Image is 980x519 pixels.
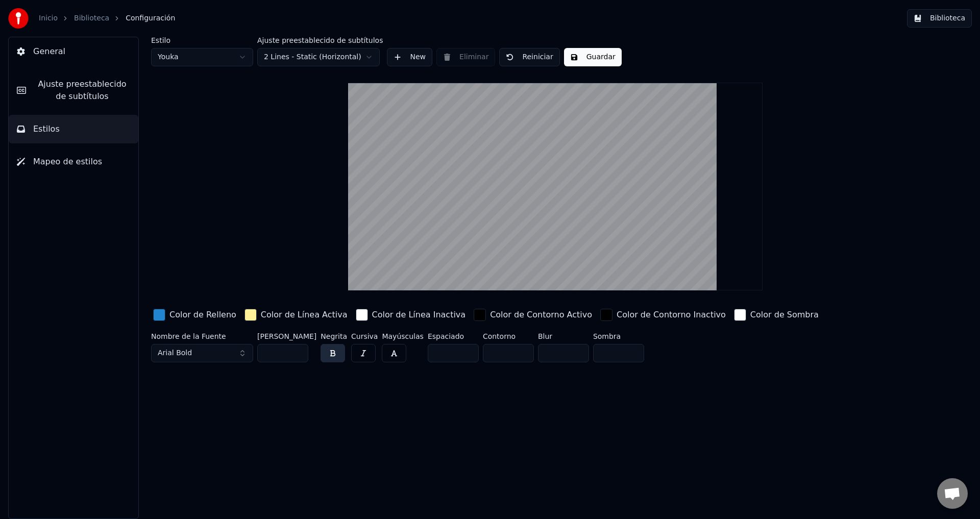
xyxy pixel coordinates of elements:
label: [PERSON_NAME] [257,333,316,340]
a: Biblioteca [74,13,109,23]
button: Color de Contorno Activo [472,307,594,323]
div: Color de Sombra [750,309,819,321]
button: Color de Relleno [151,307,238,323]
div: Color de Línea Activa [261,309,348,321]
button: General [9,37,138,66]
button: Color de Línea Activa [242,307,350,323]
div: Color de Contorno Activo [490,309,592,321]
div: Color de Línea Inactiva [372,309,466,321]
a: Inicio [39,13,58,23]
label: Blur [538,333,589,340]
button: Color de Sombra [732,307,821,323]
span: Estilos [33,123,60,135]
button: Guardar [564,48,622,66]
button: Biblioteca [907,9,972,28]
span: Arial Bold [158,348,192,358]
label: Mayúsculas [382,333,423,340]
div: Color de Contorno Inactivo [617,309,726,321]
button: Mapeo de estilos [9,147,138,176]
label: Nombre de la Fuente [151,333,253,340]
label: Espaciado [428,333,479,340]
button: Color de Línea Inactiva [354,307,468,323]
a: Chat abierto [937,478,968,509]
button: New [387,48,432,66]
span: Ajuste preestablecido de subtítulos [34,78,130,103]
span: Configuración [126,13,175,23]
label: Estilo [151,37,253,44]
span: General [33,45,65,58]
button: Ajuste preestablecido de subtítulos [9,70,138,111]
label: Ajuste preestablecido de subtítulos [257,37,383,44]
button: Color de Contorno Inactivo [598,307,728,323]
span: Mapeo de estilos [33,156,102,168]
label: Negrita [321,333,347,340]
button: Estilos [9,115,138,143]
label: Contorno [483,333,534,340]
img: youka [8,8,29,29]
label: Cursiva [351,333,378,340]
div: Color de Relleno [169,309,236,321]
label: Sombra [593,333,644,340]
button: Reiniciar [499,48,559,66]
nav: breadcrumb [39,13,175,23]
